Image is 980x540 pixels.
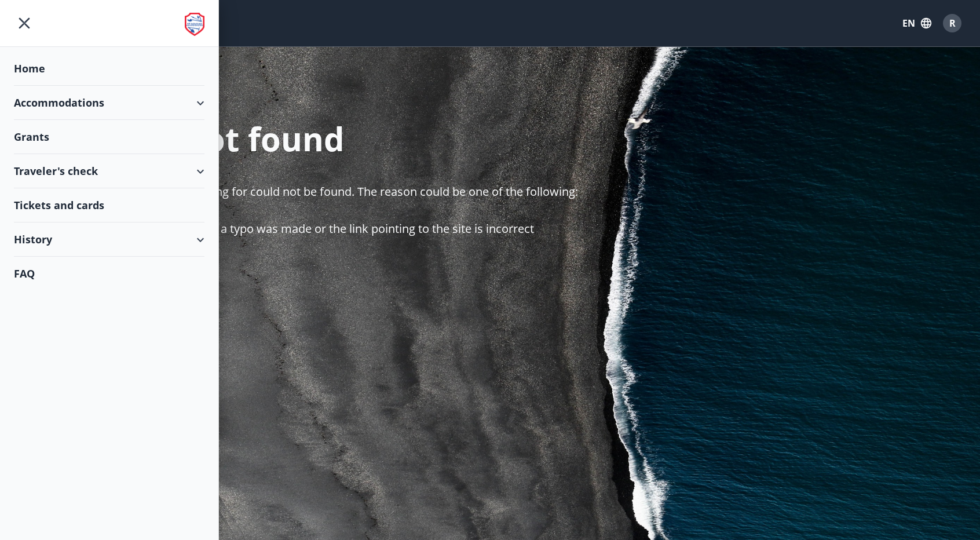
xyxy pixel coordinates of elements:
[185,13,204,36] img: union_logo
[14,154,204,188] div: Traveler's check
[938,9,966,37] button: R
[14,188,204,222] div: Tickets and cards
[14,52,204,86] div: Home
[14,13,35,34] button: menu
[949,17,956,30] span: R
[898,13,936,34] button: EN
[37,221,980,237] li: The URL of the site does not exist, a typo was made or the link pointing to the site is incorrect
[14,257,204,290] div: FAQ
[14,222,204,257] div: History
[14,120,204,154] div: Grants
[14,86,204,120] div: Accommodations
[37,253,980,269] li: The site is currently unavailable
[37,237,980,253] li: The site has been removed
[14,116,980,160] p: 404 - Page not found
[14,184,980,200] p: Our apologies. The page you are looking for could not be found. The reason could be one of the fo...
